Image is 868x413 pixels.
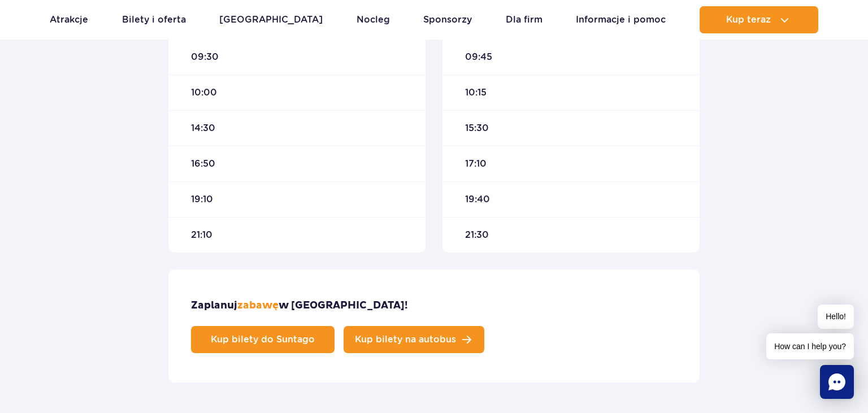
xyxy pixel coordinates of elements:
[423,6,472,33] a: Sponsorzy
[191,193,213,206] span: 19:10
[122,6,186,33] a: Bilety i oferta
[576,6,666,33] a: Informacje i pomoc
[237,299,279,312] span: zabawę
[465,158,487,170] span: 17:10
[820,365,854,399] div: Chat
[465,193,490,206] span: 19:40
[191,158,215,170] span: 16:50
[191,326,335,353] a: Kup bilety do Suntago
[191,299,408,312] h3: Zaplanuj w [GEOGRAPHIC_DATA]!
[344,326,484,353] a: Kup bilety na autobus
[191,51,219,63] span: 09:30
[191,122,215,134] span: 14:30
[726,15,771,25] span: Kup teraz
[355,335,456,344] span: Kup bilety na autobus
[700,6,818,33] button: Kup teraz
[818,305,854,329] span: Hello!
[50,6,88,33] a: Atrakcje
[357,6,390,33] a: Nocleg
[211,335,315,344] span: Kup bilety do Suntago
[506,6,542,33] a: Dla firm
[465,86,487,99] span: 10:15
[465,51,492,63] span: 09:45
[191,86,217,99] span: 10:00
[465,122,489,134] span: 15:30
[766,333,854,359] span: How can I help you?
[465,229,489,241] span: 21:30
[219,6,323,33] a: [GEOGRAPHIC_DATA]
[191,229,212,241] span: 21:10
